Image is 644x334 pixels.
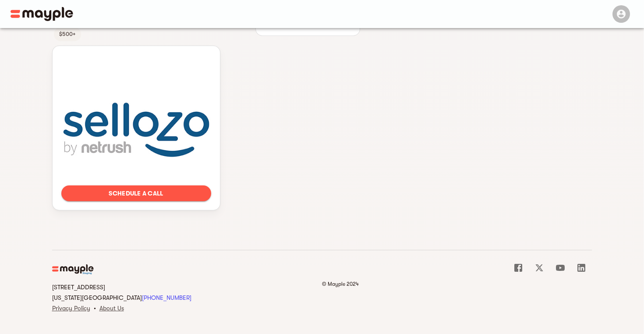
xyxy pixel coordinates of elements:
[322,281,359,287] span: © Mayple 2024
[61,185,211,201] button: Schedule a call
[52,264,95,275] img: Main logo
[94,305,96,312] span: •
[68,188,204,199] span: Schedule a call
[52,282,322,303] h6: [STREET_ADDRESS] [US_STATE][GEOGRAPHIC_DATA]
[99,305,124,312] a: About Us
[54,29,81,39] span: $500+
[52,305,90,312] a: Privacy Policy
[142,294,191,301] a: [PHONE_NUMBER]
[11,7,73,21] img: Main logo
[607,10,633,17] span: Menu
